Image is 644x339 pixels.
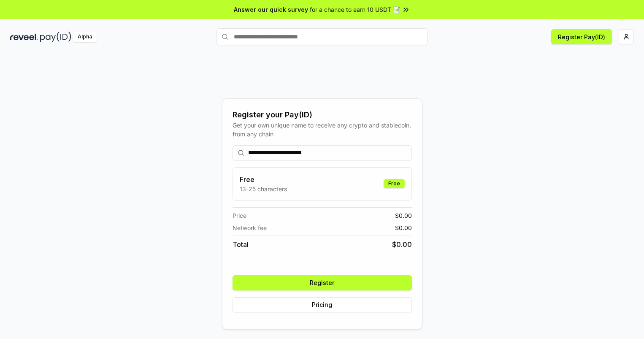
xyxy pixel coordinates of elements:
[234,5,308,14] span: Answer our quick survey
[310,5,400,14] span: for a chance to earn 10 USDT 📝
[395,223,412,232] span: $ 0.00
[233,239,249,250] span: Total
[233,121,412,138] div: Get your own unique name to receive any crypto and stablecoin, from any chain
[40,32,71,42] img: pay_id
[233,297,412,312] button: Pricing
[392,239,412,250] span: $ 0.00
[240,174,287,184] h3: Free
[551,29,612,44] button: Register Pay(ID)
[73,32,97,42] div: Alpha
[233,211,246,220] span: Price
[240,184,287,193] p: 13-25 characters
[384,179,405,188] div: Free
[233,109,412,121] div: Register your Pay(ID)
[10,32,38,42] img: reveel_dark
[233,275,412,290] button: Register
[395,211,412,220] span: $ 0.00
[233,223,267,232] span: Network fee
